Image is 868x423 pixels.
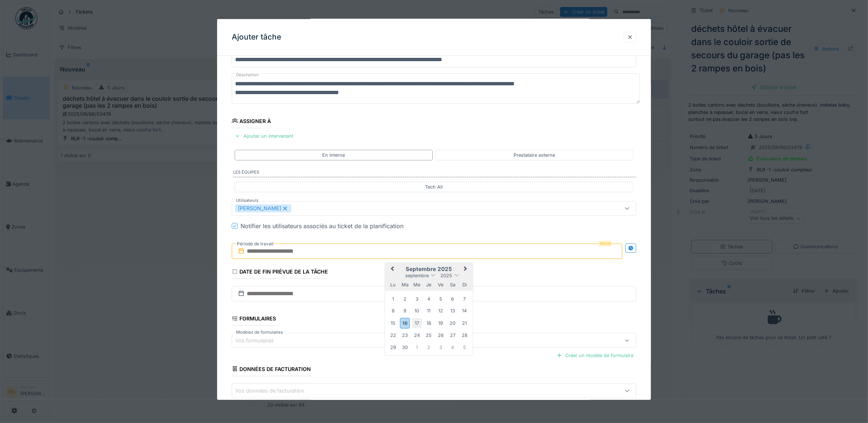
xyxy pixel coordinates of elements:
div: samedi [448,280,458,290]
div: Notifier les utilisateurs associés au ticket de la planification [241,222,403,230]
div: vendredi [436,280,446,290]
div: Choose vendredi 26 septembre 2025 [436,330,446,340]
div: Choose jeudi 18 septembre 2025 [424,318,434,328]
div: Choose mardi 2 septembre 2025 [400,294,410,304]
div: Choose mercredi 24 septembre 2025 [412,330,422,340]
div: Choose mardi 9 septembre 2025 [400,306,410,316]
div: Choose mardi 16 septembre 2025 [400,318,410,329]
div: Choose samedi 27 septembre 2025 [448,330,458,340]
div: lundi [388,280,398,290]
div: Données de facturation [232,364,311,376]
div: Choose mercredi 10 septembre 2025 [412,306,422,316]
label: Description [235,70,260,79]
div: Choose jeudi 25 septembre 2025 [424,330,434,340]
div: Choose mercredi 3 septembre 2025 [412,294,422,304]
div: Choose lundi 15 septembre 2025 [388,318,398,328]
div: Choose samedi 13 septembre 2025 [448,306,458,316]
div: Month septembre, 2025 [387,293,470,353]
div: Choose dimanche 28 septembre 2025 [459,330,469,340]
div: mercredi [412,280,422,290]
div: Créer un modèle de formulaire [554,350,636,360]
div: Choose mardi 30 septembre 2025 [400,342,410,352]
div: Choose lundi 29 septembre 2025 [388,342,398,352]
div: Choose dimanche 5 octobre 2025 [459,342,469,352]
div: Prestataire externe [514,152,555,159]
label: Utilisateurs [235,197,260,204]
div: Assigner à [232,116,271,128]
div: Vos formulaires [235,337,284,345]
div: Requis [599,241,612,246]
label: Période de travail [236,240,274,248]
div: Choose mardi 23 septembre 2025 [400,330,410,340]
div: Vos données de facturation [235,387,314,395]
button: Next Month [460,264,472,275]
div: Choose mercredi 17 septembre 2025 [412,318,422,328]
div: mardi [400,280,410,290]
div: dimanche [459,280,469,290]
div: Tech All [425,183,443,190]
div: Ajouter un intervenant [232,131,296,141]
label: Les équipes [233,169,637,177]
div: Choose samedi 4 octobre 2025 [448,342,458,352]
div: Choose jeudi 11 septembre 2025 [424,306,434,316]
div: Formulaires [232,313,276,326]
div: Choose vendredi 5 septembre 2025 [436,294,446,304]
span: 2025 [440,273,452,278]
div: Date de fin prévue de la tâche [232,266,328,279]
div: Choose samedi 20 septembre 2025 [448,318,458,328]
div: Choose samedi 6 septembre 2025 [448,294,458,304]
label: Modèles de formulaires [235,329,284,335]
div: En interne [322,152,345,159]
div: Choose dimanche 7 septembre 2025 [459,294,469,304]
h2: septembre 2025 [385,266,473,272]
span: septembre [405,273,429,278]
div: Choose jeudi 2 octobre 2025 [424,342,434,352]
div: Choose lundi 8 septembre 2025 [388,306,398,316]
div: Choose mercredi 1 octobre 2025 [412,342,422,352]
div: Choose lundi 1 septembre 2025 [388,294,398,304]
div: jeudi [424,280,434,290]
div: Choose dimanche 21 septembre 2025 [459,318,469,328]
div: Choose lundi 22 septembre 2025 [388,330,398,340]
div: [PERSON_NAME] [235,204,291,212]
h3: Ajouter tâche [232,33,281,42]
div: Choose vendredi 3 octobre 2025 [436,342,446,352]
button: Previous Month [385,264,397,275]
div: Choose vendredi 19 septembre 2025 [436,318,446,328]
div: Choose jeudi 4 septembre 2025 [424,294,434,304]
div: Choose vendredi 12 septembre 2025 [436,306,446,316]
div: Choose dimanche 14 septembre 2025 [459,306,469,316]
